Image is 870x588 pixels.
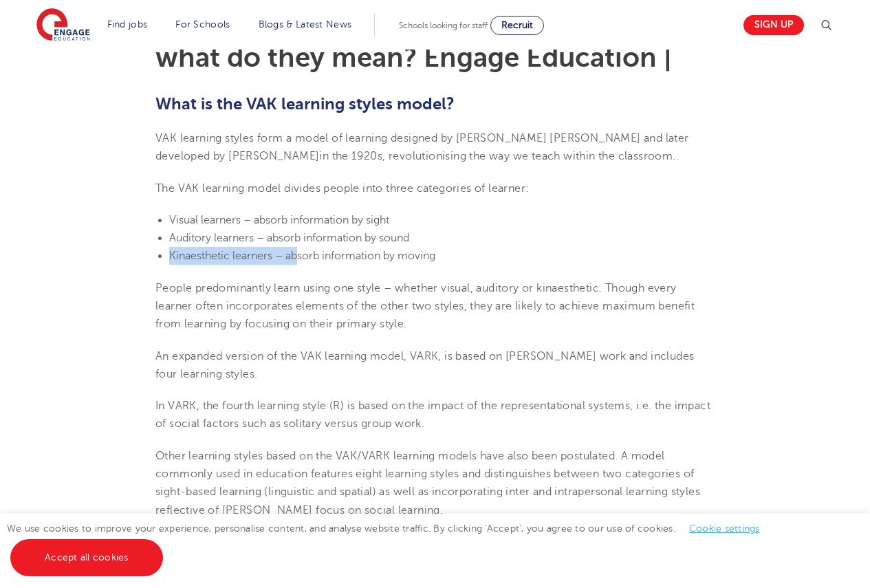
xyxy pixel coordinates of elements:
[155,450,700,516] span: Other learning styles based on the VAK/VARK learning models have also been postulated. A model co...
[36,8,90,43] img: Engage Education
[155,400,710,430] span: In VARK, the fourth learning style (R) is based on the impact of the representational systems, i....
[155,282,695,331] span: People predominantly learn using one style – whether visual, auditory or kinaesthetic. Though eve...
[501,20,533,30] span: Recruit
[743,15,804,35] a: Sign up
[319,150,675,162] span: in the 1920s, revolutionising the way we teach within the classroom.
[169,250,435,262] span: Kinaesthetic learners – absorb information by moving
[155,94,455,113] b: What is the VAK learning styles model?
[155,350,694,380] span: An expanded version of the VAK learning model, VARK, is based on [PERSON_NAME] work and includes ...
[10,539,163,576] a: Accept all cookies
[107,19,148,30] a: Find jobs
[490,16,544,35] a: Recruit
[7,523,774,563] span: We use cookies to improve your experience, personalise content, and analyse website traffic. By c...
[155,182,529,195] span: The VAK learning model divides people into three categories of learner:
[399,21,488,30] span: Schools looking for staff
[175,19,230,30] a: For Schools
[169,214,389,226] span: Visual learners – absorb information by sight
[155,132,689,162] span: VAK learning styles form a model of learning designed by [PERSON_NAME] [PERSON_NAME] and later de...
[155,17,715,72] h1: VAK learning styles: what are they and what do they mean? Engage Education |
[259,19,352,30] a: Blogs & Latest News
[169,232,409,244] span: Auditory learners – absorb information by sound
[689,523,760,534] a: Cookie settings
